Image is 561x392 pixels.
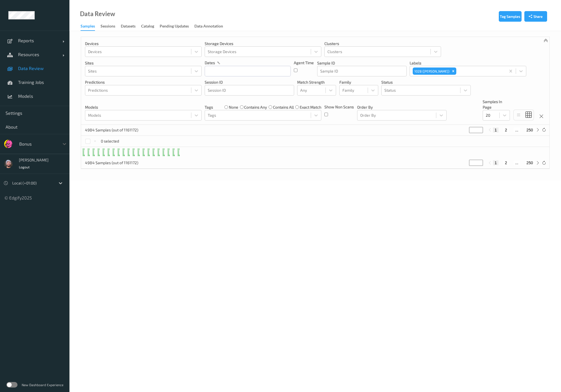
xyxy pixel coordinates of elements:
div: Data Review [80,11,115,17]
button: 2 [503,160,509,165]
p: Show Non Scans [324,104,354,110]
div: 1028 ([PERSON_NAME]) [413,68,450,75]
p: Session ID [205,79,294,85]
p: Order By [357,104,447,110]
p: 4984 Samples (out of 1161172) [85,160,138,166]
button: 1 [493,128,499,133]
p: labels [410,60,526,66]
label: exact match [300,104,321,110]
a: Datasets [121,23,141,30]
p: Agent Time [294,60,314,66]
p: Storage Devices [205,41,321,46]
p: Tags [205,104,213,110]
a: Pending Updates [160,23,194,30]
a: Data Annotation [194,23,229,30]
div: Pending Updates [160,23,189,30]
p: Sample ID [317,60,407,66]
p: Family [339,79,378,85]
button: Tag Samples [499,11,522,22]
p: Status [381,79,471,85]
button: 2 [503,128,509,133]
a: Catalog [141,23,160,30]
button: ... [514,160,520,165]
button: 250 [525,160,535,165]
p: 4984 Samples (out of 1161172) [85,127,138,133]
a: Samples [81,23,101,31]
p: Predictions [85,79,202,85]
p: Match Strength [297,79,336,85]
label: contains all [273,104,294,110]
label: contains any [244,104,267,110]
p: Sites [85,60,202,66]
p: 0 selected [101,138,119,144]
p: Devices [85,41,202,46]
p: Models [85,104,202,110]
div: Sessions [101,23,115,30]
button: 1 [493,160,499,165]
div: Data Annotation [194,23,223,30]
button: 250 [525,128,535,133]
a: Sessions [101,23,121,30]
label: none [229,104,238,110]
div: Samples [81,23,95,31]
p: dates [205,60,215,66]
p: Clusters [324,41,441,46]
button: ... [514,128,520,133]
div: Catalog [141,23,154,30]
div: Datasets [121,23,136,30]
p: Samples In Page [483,99,510,110]
div: Remove 1028 (Melon gul) [450,68,456,75]
button: Share [524,11,547,22]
